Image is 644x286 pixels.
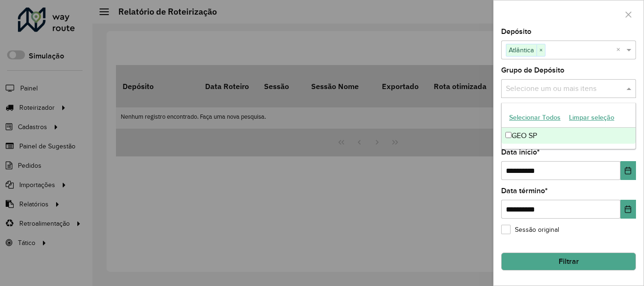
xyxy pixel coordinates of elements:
[501,225,559,235] label: Sessão original
[501,103,636,149] ng-dropdown-panel: Options list
[502,128,636,144] div: GEO SP
[506,44,537,56] span: Atlântica
[501,65,564,76] label: Grupo de Depósito
[501,185,548,196] label: Data término
[616,44,624,56] span: Clear all
[620,161,636,180] button: Choose Date
[501,253,636,270] button: Filtrar
[501,147,540,158] label: Data início
[537,45,545,56] span: ×
[505,110,565,125] button: Selecionar Todos
[501,26,531,37] label: Depósito
[620,200,636,219] button: Choose Date
[565,110,619,125] button: Limpar seleção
